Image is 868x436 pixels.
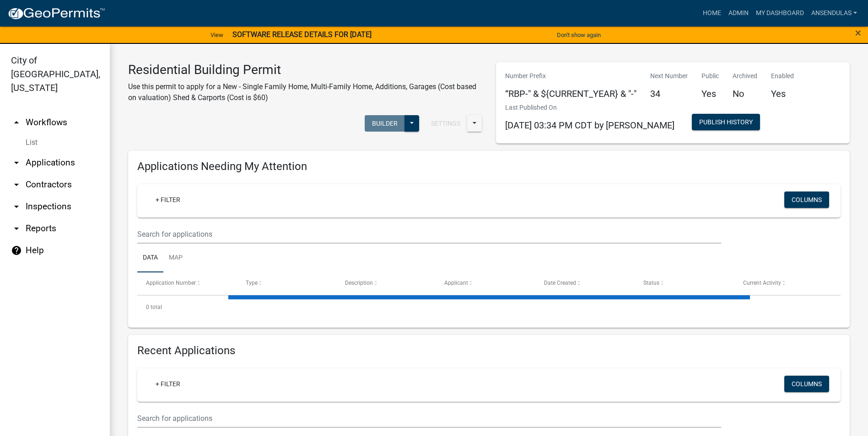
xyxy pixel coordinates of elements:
i: arrow_drop_up [11,117,22,128]
button: Columns [784,376,829,392]
i: help [11,245,22,256]
span: Description [345,280,373,286]
i: arrow_drop_down [11,157,22,168]
button: Close [855,27,861,38]
button: Publish History [692,114,760,130]
h5: Yes [771,88,794,99]
p: Enabled [771,71,794,81]
span: Status [643,280,659,286]
button: Builder [365,115,405,132]
datatable-header-cell: Description [336,272,436,294]
datatable-header-cell: Application Number [137,272,237,294]
h5: Yes [701,88,719,99]
h3: Residential Building Permit [128,62,482,78]
p: Archived [733,71,757,81]
datatable-header-cell: Status [635,272,734,294]
span: Applicant [444,280,468,286]
i: arrow_drop_down [11,201,22,212]
input: Search for applications [137,409,721,428]
datatable-header-cell: Date Created [535,272,635,294]
datatable-header-cell: Current Activity [734,272,834,294]
p: Last Published On [505,103,674,112]
strong: SOFTWARE RELEASE DETAILS FOR [DATE] [232,30,372,39]
span: Current Activity [743,280,781,286]
span: Application Number [146,280,196,286]
span: × [855,27,861,39]
h5: “RBP-" & ${CURRENT_YEAR} & "-" [505,88,636,99]
button: Settings [424,115,468,132]
h5: 34 [650,88,688,99]
p: Next Number [650,71,688,81]
a: + Filter [148,376,188,392]
input: Search for applications [137,225,721,244]
datatable-header-cell: Applicant [436,272,535,294]
datatable-header-cell: Type [237,272,336,294]
span: Date Created [544,280,576,286]
i: arrow_drop_down [11,179,22,190]
button: Columns [784,191,829,208]
a: Home [699,5,725,22]
a: Admin [725,5,752,22]
h4: Recent Applications [137,344,841,357]
div: 0 total [137,296,841,319]
span: Type [246,280,258,286]
h4: Applications Needing My Attention [137,160,841,173]
a: + Filter [148,191,188,208]
button: Don't show again [553,27,604,43]
a: View [207,27,227,43]
p: Number Prefix [505,71,636,81]
p: Public [701,71,719,81]
a: My Dashboard [752,5,808,22]
p: Use this permit to apply for a New - Single Family Home, Multi-Family Home, Additions, Garages (C... [128,81,482,103]
span: [DATE] 03:34 PM CDT by [PERSON_NAME] [505,120,674,131]
wm-modal-confirm: Workflow Publish History [692,119,760,126]
h5: No [733,88,757,99]
a: ansendulas [808,5,861,22]
i: arrow_drop_down [11,223,22,234]
a: Data [137,244,163,273]
a: Map [163,244,188,273]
